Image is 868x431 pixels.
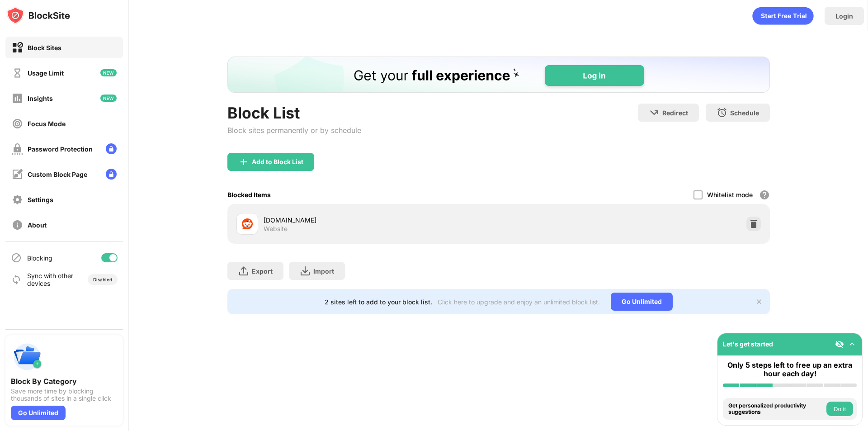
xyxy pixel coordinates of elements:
img: new-icon.svg [100,69,117,76]
img: block-on.svg [12,42,23,53]
iframe: Banner [227,57,770,93]
div: Blocked Items [227,191,271,199]
img: omni-setup-toggle.svg [848,340,857,349]
div: Settings [28,196,53,204]
div: animation [752,7,814,25]
div: Block List [227,104,361,122]
div: Get personalized productivity suggestions [728,403,824,416]
div: Export [252,267,273,275]
div: Whitelist mode [707,191,753,199]
div: About [28,221,47,229]
div: Schedule [730,109,759,117]
img: eye-not-visible.svg [835,340,844,349]
div: Disabled [93,277,112,282]
img: password-protection-off.svg [12,143,23,155]
img: logo-blocksite.svg [6,6,70,24]
div: Block By Category [11,377,118,386]
img: lock-menu.svg [106,169,117,180]
div: Block sites permanently or by schedule [227,126,361,135]
div: Only 5 steps left to free up an extra hour each day! [723,361,857,378]
div: Redirect [662,109,688,117]
div: Go Unlimited [11,406,66,420]
div: Blocking [27,254,52,262]
img: blocking-icon.svg [11,252,22,263]
div: Custom Block Page [28,171,87,178]
img: about-off.svg [12,219,23,231]
img: customize-block-page-off.svg [12,169,23,180]
img: lock-menu.svg [106,143,117,154]
img: favicons [242,218,253,229]
img: x-button.svg [755,298,763,305]
img: time-usage-off.svg [12,67,23,79]
div: Password Protection [28,145,93,153]
img: push-categories.svg [11,341,43,373]
img: focus-off.svg [12,118,23,129]
div: 2 sites left to add to your block list. [325,298,432,306]
img: settings-off.svg [12,194,23,205]
button: Do it [826,402,853,416]
div: Usage Limit [28,69,64,77]
div: Go Unlimited [611,293,673,311]
img: sync-icon.svg [11,274,22,285]
div: Website [264,225,288,233]
div: Let's get started [723,340,773,348]
div: [DOMAIN_NAME] [264,215,499,225]
div: Focus Mode [28,120,66,128]
div: Click here to upgrade and enjoy an unlimited block list. [438,298,600,306]
img: insights-off.svg [12,93,23,104]
div: Import [313,267,334,275]
div: Block Sites [28,44,61,52]
img: new-icon.svg [100,95,117,102]
div: Login [835,12,853,20]
div: Add to Block List [252,158,303,166]
div: Sync with other devices [27,272,74,287]
div: Insights [28,95,53,102]
div: Save more time by blocking thousands of sites in a single click [11,388,118,402]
